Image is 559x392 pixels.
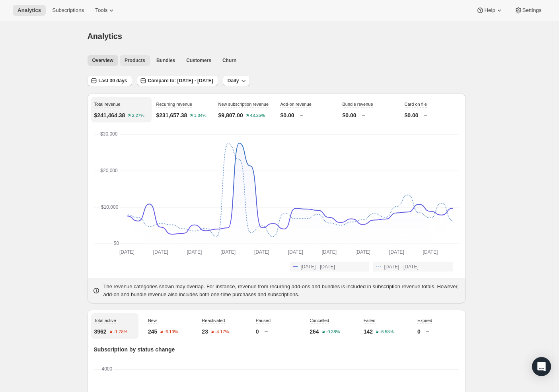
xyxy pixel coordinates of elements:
[92,57,113,64] span: Overview
[47,5,89,16] button: Subscriptions
[389,249,404,255] text: [DATE]
[99,78,127,84] span: Last 30 days
[471,5,508,16] button: Help
[153,249,168,255] text: [DATE]
[194,113,206,118] text: 1.04%
[380,330,394,334] text: -6.58%
[100,131,118,137] text: $30,000
[223,75,250,86] button: Daily
[280,102,312,107] span: Add-on revenue
[137,75,218,86] button: Compare to: [DATE] - [DATE]
[101,204,119,210] text: $10,000
[405,102,427,107] span: Card on file
[52,7,84,14] span: Subscriptions
[156,57,175,64] span: Bundles
[522,7,541,14] span: Settings
[288,249,303,255] text: [DATE]
[510,5,546,16] button: Settings
[101,366,112,372] text: 4000
[310,328,319,336] p: 264
[156,111,187,119] p: $231,657.38
[202,318,225,323] span: Reactivated
[218,102,269,107] span: New subscription revenue
[113,330,127,334] text: -1.78%
[94,328,107,336] p: 3962
[321,249,337,255] text: [DATE]
[202,328,208,336] p: 23
[103,283,461,299] p: The revenue categories shown may overlap. For instance, revenue from recurring add-ons and bundle...
[310,318,329,323] span: Cancelled
[90,5,120,16] button: Tools
[94,345,459,353] p: Subscription by status change
[220,249,236,255] text: [DATE]
[88,32,122,41] span: Analytics
[254,249,269,255] text: [DATE]
[148,328,157,336] p: 245
[417,328,421,336] p: 0
[186,57,211,64] span: Customers
[228,78,239,84] span: Daily
[343,111,356,119] p: $0.00
[132,113,144,118] text: 2.27%
[88,75,132,86] button: Last 30 days
[290,262,369,272] button: [DATE] - [DATE]
[94,102,121,107] span: Total revenue
[256,328,259,336] p: 0
[100,168,118,173] text: $20,000
[355,249,370,255] text: [DATE]
[164,330,178,334] text: -6.13%
[364,318,376,323] span: Failed
[423,249,438,255] text: [DATE]
[119,249,134,255] text: [DATE]
[94,111,125,119] p: $241,464.38
[95,7,107,14] span: Tools
[125,57,145,64] span: Products
[250,113,265,118] text: 43.25%
[215,330,229,334] text: -4.17%
[222,57,236,64] span: Churn
[343,102,373,107] span: Bundle revenue
[113,241,119,246] text: $0
[13,5,46,16] button: Analytics
[18,7,41,14] span: Analytics
[417,318,432,323] span: Expired
[187,249,202,255] text: [DATE]
[280,111,294,119] p: $0.00
[148,318,157,323] span: New
[326,330,340,334] text: -0.38%
[256,318,271,323] span: Paused
[405,111,419,119] p: $0.00
[532,357,551,376] div: Open Intercom Messenger
[148,78,213,84] span: Compare to: [DATE] - [DATE]
[301,264,335,270] span: [DATE] - [DATE]
[94,318,116,323] span: Total active
[484,7,495,14] span: Help
[373,262,453,272] button: [DATE] - [DATE]
[384,264,419,270] span: [DATE] - [DATE]
[156,102,193,107] span: Recurring revenue
[218,111,243,119] p: $9,807.00
[364,328,373,336] p: 142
